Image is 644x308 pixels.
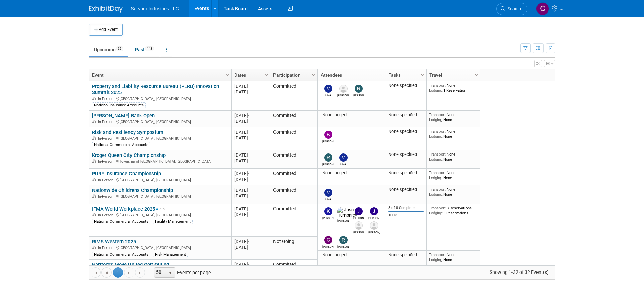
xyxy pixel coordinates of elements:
div: Matt Post [368,230,380,234]
div: None None [429,252,478,262]
span: Column Settings [420,72,425,78]
div: [DATE] [234,83,267,89]
div: None specified [388,83,424,88]
img: Anthony Zubrick [339,85,348,93]
div: [DATE] [234,152,267,158]
div: None tagged [320,252,383,258]
div: [DATE] [234,129,267,135]
a: Travel [429,69,476,81]
a: Column Settings [378,69,386,79]
span: In-Person [98,159,115,164]
span: Events per page [145,267,217,278]
a: Dates [234,69,266,81]
div: Rick Knox [337,244,349,248]
span: - [248,188,249,193]
a: RIMS Western 2025 [92,239,136,245]
img: In-Person Event [92,97,96,100]
a: Participation [273,69,313,81]
span: Lodging: [429,192,443,197]
div: [DATE] [234,89,267,95]
a: Column Settings [224,69,231,79]
div: Rick Dubois [322,162,334,166]
span: Search [505,6,521,11]
td: Committed [270,111,317,127]
span: Lodging: [429,117,443,122]
div: Mark Bristol [337,162,349,166]
span: Transport: [429,129,447,134]
div: [DATE] [234,176,267,182]
a: Upcoming32 [89,43,128,56]
img: Kevin Wofford [324,207,332,215]
a: [PERSON_NAME] Bank Open [92,113,155,119]
img: In-Person Event [92,213,96,216]
img: Chris Chassagneux [536,2,549,15]
span: select [168,270,173,276]
div: None None [429,187,478,197]
a: Column Settings [419,69,426,79]
span: Transport: [429,170,447,175]
div: [GEOGRAPHIC_DATA], [GEOGRAPHIC_DATA] [92,119,228,124]
a: Search [496,3,527,15]
div: [GEOGRAPHIC_DATA], [GEOGRAPHIC_DATA] [92,96,228,101]
span: Transport: [429,83,447,88]
span: Lodging: [429,134,443,139]
div: [DATE] [234,171,267,176]
div: [DATE] [234,158,267,164]
span: Transport: [429,252,447,257]
img: Amy Fox [355,221,363,230]
div: [DATE] [234,244,267,250]
a: Property and Liability Resource Bureau (PLRB) Innovation Summit 2025 [92,83,219,96]
img: Rick Dubois [355,85,363,93]
span: In-Person [98,213,115,217]
td: Committed [270,204,317,237]
div: [GEOGRAPHIC_DATA], [GEOGRAPHIC_DATA] [92,193,228,199]
img: Rick Dubois [324,153,332,162]
td: Not Going [270,237,317,260]
div: [DATE] [234,262,267,267]
div: [DATE] [234,239,267,244]
div: [GEOGRAPHIC_DATA], [GEOGRAPHIC_DATA] [92,212,228,218]
td: Committed [270,260,317,278]
div: Amy Fox [353,230,364,234]
div: [GEOGRAPHIC_DATA], [GEOGRAPHIC_DATA] [92,177,228,183]
span: Column Settings [311,72,316,78]
span: - [248,239,249,244]
img: Chris Chassagneux [324,236,332,244]
span: - [248,129,249,135]
div: National Commercial Accounts [92,252,150,257]
span: - [248,84,249,89]
div: None None [429,129,478,139]
div: [DATE] [234,135,267,141]
div: 3 Reservations 3 Reservations [429,206,478,215]
span: In-Person [98,194,115,199]
div: None specified [388,152,424,157]
a: Go to the first page [91,267,101,278]
td: Committed [270,127,317,150]
a: Tasks [389,69,422,81]
td: Committed [270,185,317,204]
div: [GEOGRAPHIC_DATA], [GEOGRAPHIC_DATA] [92,245,228,251]
span: In-Person [98,246,115,250]
span: Go to the first page [93,270,98,276]
div: Chris Chassagneux [322,244,334,248]
div: Township of [GEOGRAPHIC_DATA], [GEOGRAPHIC_DATA] [92,158,228,164]
span: Column Settings [474,72,479,78]
td: Committed [270,81,317,111]
div: [DATE] [234,212,267,217]
span: Go to the next page [126,270,132,276]
img: Brian Donnelly [324,131,332,139]
span: 32 [116,46,123,51]
div: None tagged [320,170,383,176]
span: Transport: [429,187,447,192]
button: Add Event [89,24,123,36]
span: Go to the last page [137,270,143,276]
div: None 1 Reservation [429,83,478,93]
span: Column Settings [225,72,230,78]
span: - [248,262,249,267]
a: Kroger Queen City Championship [92,152,166,158]
a: Attendees [321,69,381,81]
div: Jason Humphrey [337,218,349,222]
div: None None [429,112,478,122]
img: Jeremy Jackson [370,207,378,215]
a: Event [92,69,227,81]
